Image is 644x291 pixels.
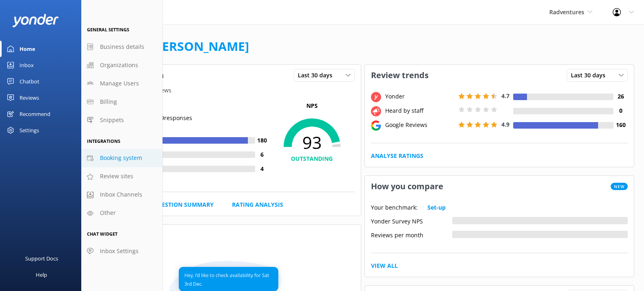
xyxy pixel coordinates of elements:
h4: OUTSTANDING [269,154,355,163]
a: [PERSON_NAME] [150,38,249,55]
span: Organizations [100,61,138,70]
span: Last 30 days [298,71,337,80]
span: 93 [269,132,355,153]
h5: Rating [98,101,269,110]
span: Last 30 days [571,71,610,80]
div: Home [20,41,35,57]
p: NPS [269,101,355,110]
div: Inbox [20,57,34,73]
p: Your benchmark: [371,203,418,212]
a: Analyse Ratings [371,151,423,160]
span: Other [100,208,116,217]
div: Help [36,267,47,283]
p: From all sources of reviews [91,86,361,95]
p: In the last 30 days [91,246,361,255]
div: Reviews [20,90,39,106]
span: Inbox Settings [100,247,139,256]
div: Support Docs [25,250,58,267]
div: Yonder Survey NPS [371,217,452,224]
h4: 160 [614,120,628,129]
a: Booking system [81,149,163,167]
p: | 189 responses [151,114,192,123]
span: Billing [100,97,117,106]
img: yonder-white-logo.png [12,14,59,27]
h4: 26 [614,92,628,101]
span: Snippets [100,116,124,125]
span: Review sites [100,172,133,181]
a: Inbox Channels [81,186,163,204]
h3: How you compare [365,176,449,197]
h4: 0 [614,106,628,115]
h4: 4 [255,164,269,173]
span: Integrations [87,138,120,144]
h3: Review trends [365,65,435,86]
div: Chatbot [20,73,39,90]
span: New [611,183,628,190]
span: Radventures [549,8,584,16]
a: Billing [81,93,163,111]
a: Manage Users [81,74,163,93]
div: Recommend [20,106,50,122]
span: Booking system [100,153,142,162]
span: Manage Users [100,79,139,88]
h4: 6 [255,150,269,159]
span: Business details [100,42,144,51]
h1: Welcome, [91,37,249,56]
div: Settings [20,122,39,138]
a: Question Summary [153,200,214,209]
span: General Settings [87,26,129,33]
a: Business details [81,38,163,56]
span: 4.9 [501,120,510,128]
h3: Website Chat [91,225,361,246]
h4: 180 [255,136,269,145]
a: Other [81,204,163,222]
div: Heard by staff [383,106,456,115]
a: Set-up [427,203,446,212]
a: Rating Analysis [232,200,283,209]
a: Inbox Settings [81,242,163,260]
a: Organizations [81,56,163,74]
a: Review sites [81,167,163,186]
span: Inbox Channels [100,190,142,199]
a: View All [371,261,398,270]
div: Reviews per month [371,231,452,238]
div: Yonder [383,92,456,101]
a: Snippets [81,111,163,129]
div: Google Reviews [383,120,456,129]
span: 4.7 [501,92,510,100]
span: Chat Widget [87,231,117,237]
